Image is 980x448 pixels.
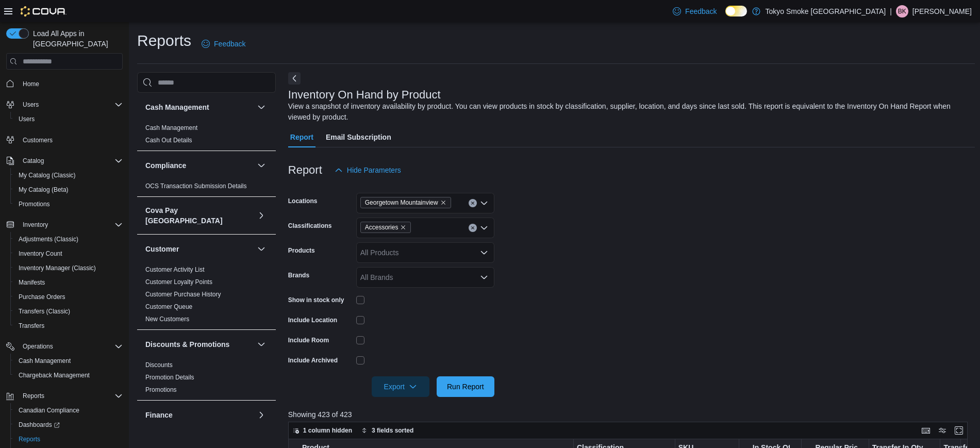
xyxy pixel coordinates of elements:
p: | [890,5,892,18]
button: Cash Management [145,102,253,112]
span: Users [23,101,39,109]
button: Catalog [19,155,48,167]
h3: Compliance [145,160,186,171]
button: Catalog [2,154,127,168]
button: Finance [255,409,268,421]
button: Open list of options [480,273,488,281]
button: Open list of options [480,248,488,257]
button: Home [2,76,127,91]
span: Catalog [23,157,44,165]
span: Transfers (Classic) [19,307,70,316]
span: Customer Purchase History [145,290,221,298]
span: Dark Mode [725,16,726,17]
h3: Inventory On Hand by Product [288,89,441,101]
a: Promotions [14,198,54,210]
button: My Catalog (Beta) [10,182,127,197]
button: Export [372,376,429,397]
a: Cash Management [145,124,197,131]
span: Accessories [360,222,411,233]
a: My Catalog (Classic) [14,169,80,181]
span: Feedback [214,39,245,49]
div: Customer [137,263,276,329]
span: Operations [19,340,123,353]
button: Open list of options [480,224,488,232]
div: Discounts & Promotions [137,359,276,400]
a: Promotion Details [145,374,194,381]
a: Manifests [14,276,49,289]
a: Inventory Count [14,247,67,260]
button: Customers [2,132,127,147]
span: Dashboards [14,419,123,431]
span: Cash Management [19,357,71,365]
button: Users [19,98,43,111]
a: Customer Activity List [145,266,205,273]
span: Purchase Orders [14,291,123,303]
span: Load All Apps in [GEOGRAPHIC_DATA] [29,28,123,49]
button: Inventory [2,218,127,232]
span: Catalog [19,155,123,167]
button: Canadian Compliance [10,403,127,418]
span: Promotions [14,198,123,210]
a: Inventory Manager (Classic) [14,262,100,274]
a: Feedback [197,34,250,54]
a: Users [14,113,39,125]
a: Home [19,78,43,90]
span: Inventory Count [19,250,62,258]
img: Cova [21,6,67,16]
button: Manifests [10,275,127,290]
a: Promotions [145,386,177,393]
a: Customer Loyalty Points [145,278,212,286]
span: Customer Queue [145,303,192,311]
h3: Cash Management [145,102,209,112]
span: Users [19,115,35,123]
label: Include Location [288,316,337,324]
a: Adjustments (Classic) [14,233,82,245]
span: BK [898,5,906,18]
label: Products [288,246,315,255]
span: Adjustments (Classic) [14,233,123,245]
button: Cash Management [10,354,127,368]
div: Compliance [137,180,276,196]
a: Feedback [669,1,721,22]
span: Inventory [23,221,48,229]
h3: Finance [145,410,173,420]
button: Remove Accessories from selection in this group [400,224,406,230]
span: Chargeback Management [14,369,123,381]
button: 3 fields sorted [357,424,418,437]
button: Reports [10,432,127,446]
span: Georgetown Mountainview [365,197,438,208]
p: [PERSON_NAME] [912,5,972,18]
button: Hide Parameters [330,160,405,180]
span: 1 column hidden [303,426,352,435]
button: Remove Georgetown Mountainview from selection in this group [440,200,446,206]
span: Manifests [14,276,123,289]
span: Discounts [145,361,173,369]
span: Report [290,127,313,147]
button: Discounts & Promotions [255,338,268,351]
span: Inventory Manager (Classic) [19,264,96,272]
h3: Cova Pay [GEOGRAPHIC_DATA] [145,205,253,226]
button: Cova Pay [GEOGRAPHIC_DATA] [255,209,268,222]
h3: Report [288,164,322,176]
span: Manifests [19,278,45,287]
span: My Catalog (Beta) [14,184,123,196]
a: Chargeback Management [14,369,94,381]
span: Users [14,113,123,125]
span: My Catalog (Classic) [19,171,76,179]
span: Promotions [145,386,177,394]
button: Discounts & Promotions [145,339,253,350]
button: Operations [19,340,57,353]
span: Hide Parameters [347,165,401,175]
label: Include Room [288,336,329,344]
button: Inventory [19,219,52,231]
span: Email Subscription [326,127,391,147]
button: Purchase Orders [10,290,127,304]
span: Reports [23,392,44,400]
button: Users [2,97,127,112]
h3: Discounts & Promotions [145,339,229,350]
div: View a snapshot of inventory availability by product. You can view products in stock by classific... [288,101,970,123]
a: Purchase Orders [14,291,70,303]
a: Dashboards [10,418,127,432]
button: Compliance [255,159,268,172]
a: My Catalog (Beta) [14,184,73,196]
